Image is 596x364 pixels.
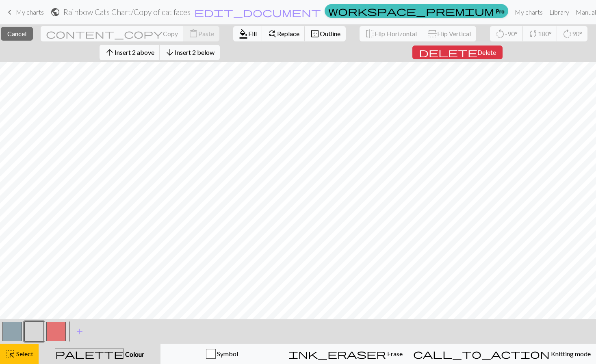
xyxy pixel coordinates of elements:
[437,30,471,37] span: Flip Vertical
[216,350,238,357] span: Symbol
[277,30,299,37] span: Replace
[75,326,85,337] span: add
[413,348,550,360] span: call_to_action
[305,26,346,41] button: Outline
[523,26,557,41] button: 180°
[160,45,220,60] button: Insert 2 below
[283,344,408,364] button: Erase
[165,47,175,58] span: arrow_downward
[490,26,523,41] button: -90°
[55,348,124,360] span: palette
[105,47,115,58] span: arrow_upward
[238,28,248,39] span: format_color_fill
[100,45,160,60] button: Insert 2 above
[365,28,375,39] span: flip
[16,8,44,16] span: My charts
[528,28,538,39] span: sync
[538,30,552,37] span: 180°
[419,47,477,58] span: delete
[557,26,587,41] button: 90°
[511,4,546,20] a: My charts
[422,26,476,41] button: Flip Vertical
[427,29,438,39] span: flip
[5,5,44,19] a: My charts
[194,6,321,18] span: edit_document
[375,30,417,37] span: Flip Horizontal
[550,350,591,357] span: Knitting mode
[328,5,494,17] span: workspace_premium
[46,28,163,39] span: content_copy
[39,344,160,364] button: Colour
[267,28,277,39] span: find_replace
[325,4,508,18] a: Pro
[262,26,305,41] button: Replace
[310,28,320,39] span: border_outer
[546,4,572,20] a: Library
[50,6,60,18] span: public
[505,30,518,37] span: -90°
[63,7,191,17] h2: Rainbow Cats Chart / Copy of cat faces
[41,26,184,41] button: Copy
[320,30,340,37] span: Outline
[175,48,215,56] span: Insert 2 below
[15,350,33,357] span: Select
[562,28,572,39] span: rotate_right
[495,28,505,39] span: rotate_left
[248,30,257,37] span: Fill
[7,30,26,37] span: Cancel
[5,348,15,360] span: highlight_alt
[233,26,262,41] button: Fill
[386,350,403,357] span: Erase
[360,26,423,41] button: Flip Horizontal
[163,30,178,37] span: Copy
[1,27,33,41] button: Cancel
[115,48,154,56] span: Insert 2 above
[160,344,283,364] button: Symbol
[288,348,386,360] span: ink_eraser
[5,6,15,18] span: keyboard_arrow_left
[477,48,496,56] span: Delete
[124,350,144,358] span: Colour
[408,344,596,364] button: Knitting mode
[412,45,503,59] button: Delete
[572,30,582,37] span: 90°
